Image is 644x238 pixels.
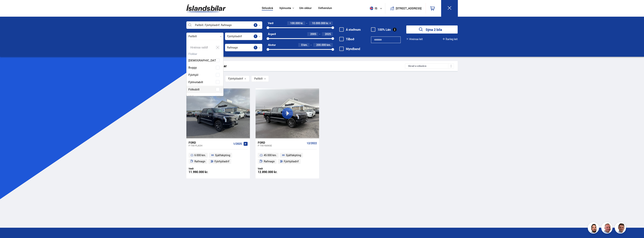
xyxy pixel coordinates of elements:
[301,22,303,25] span: kr.
[303,43,308,46] span: km.
[228,77,243,80] span: Fjórhjóladrif
[262,6,273,10] a: Söluskrá
[339,28,361,31] label: Á staðnum
[254,77,263,80] span: Pallbíll
[194,153,206,157] span: 6 000 km.
[214,159,229,164] span: Fjórhjóladrif
[258,170,287,174] div: 12.890.000 kr.
[268,43,276,46] div: Akstur
[188,87,199,92] span: Fólksbíll
[327,43,331,46] span: km.
[188,94,194,99] span: Hjól
[256,138,319,178] a: Ford F-150 RANGE 12/2022 45 000 km. Sjálfskipting Rafmagn Fjórhjóladrif Verð: 12.890.000 kr.
[268,22,273,25] div: Verð
[588,223,600,234] img: nhp88E3Fdnt1Opn2.png
[187,44,223,51] div: Hreinsa valið
[316,43,326,47] span: 200.000
[397,7,420,10] button: [STREET_ADDRESS]
[368,7,378,10] span: is
[188,79,203,85] span: Fjölnotabíll
[299,6,312,10] a: Um okkur
[189,167,218,170] div: Verð:
[443,38,458,41] button: Ítarleg leit
[264,153,277,157] span: 45 000 km.
[215,153,230,157] span: Sjálfskipting
[406,25,458,34] button: Sýna 2 bíla
[310,32,316,36] span: 2005
[339,47,360,51] label: Myndband
[186,2,226,14] img: G0Ugv5HjCgRt.svg
[326,22,329,25] span: kr.
[329,22,331,25] span: +
[258,141,305,144] div: Ford
[189,141,232,144] div: Ford
[307,142,317,145] span: 12/2022
[258,144,305,147] div: F-150 RANGE
[188,65,197,70] span: Buggy
[406,38,423,41] button: Hreinsa leit
[339,37,354,41] label: Tilboð
[284,159,299,164] span: Fjórhjóladrif
[189,170,218,174] div: 11.990.000 kr.
[264,159,275,164] span: Rafmagn
[318,6,332,10] a: Vefverslun
[371,28,391,31] label: 100% Lán
[194,159,205,164] span: Rafmagn
[312,21,325,25] span: 10.000.000
[190,64,405,68] div: Leitarniðurstöður 2 bílar
[280,6,291,10] button: Þjónusta
[615,223,627,234] img: FbJEzSuNWCJXmdc-.webp
[258,167,287,170] div: Verð:
[189,144,232,147] div: F-150 FLASH
[186,138,250,178] a: Ford F-150 FLASH 1/2025 6 000 km. Sjálfskipting Rafmagn Fjórhjóladrif Verð: 11.990.000 kr.
[368,3,385,14] button: is
[3,1,14,13] button: Opna LiveChat spjallviðmót
[387,3,424,14] a: [STREET_ADDRESS]
[188,72,198,78] span: Fjórhjól
[405,63,454,69] div: Skráð á söluskrá
[188,58,218,63] span: [DEMOGRAPHIC_DATA]
[268,33,276,36] div: Árgerð
[602,223,613,234] img: siFngHWaQ9KaOqBr.png
[233,142,242,145] span: 1/2025
[370,7,373,10] img: svg+xml;base64,PHN2ZyB4bWxucz0iaHR0cDovL3d3dy53My5vcmcvMjAwMC9zdmciIHdpZHRoPSI1MTIiIGhlaWdodD0iNT...
[301,43,303,47] span: 0
[286,153,301,157] span: Sjálfskipting
[325,32,331,36] span: 2025
[290,21,300,25] span: 100.000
